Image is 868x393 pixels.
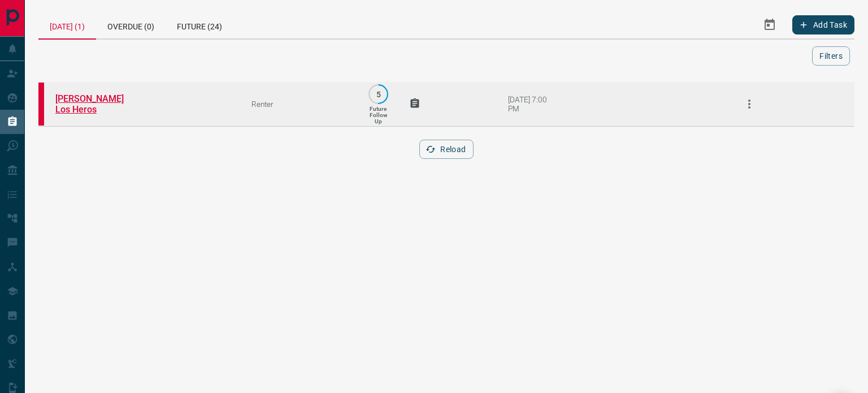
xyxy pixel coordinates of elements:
button: Reload [419,140,473,159]
button: Filters [812,46,850,66]
p: Future Follow Up [370,106,387,124]
div: Overdue (0) [96,11,166,38]
a: [PERSON_NAME] Los Heros [55,93,140,115]
button: Select Date Range [756,11,783,38]
div: Renter [251,100,347,109]
button: Add Task [792,15,854,34]
div: property.ca [38,83,44,126]
div: [DATE] 7:00 PM [508,95,556,113]
div: Future (24) [166,11,233,38]
div: [DATE] (1) [38,11,96,40]
p: 5 [374,90,383,98]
